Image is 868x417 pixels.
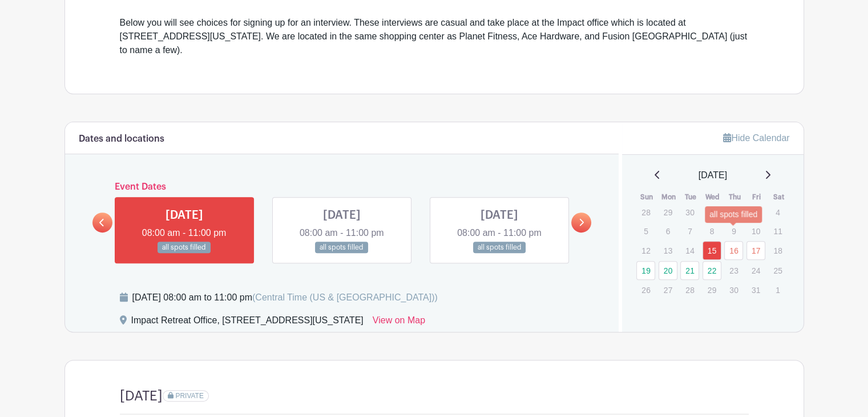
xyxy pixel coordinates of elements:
[703,203,721,221] p: 1
[768,191,790,203] th: Sat
[724,281,743,299] p: 30
[705,206,762,223] div: all spots filled
[132,291,438,304] div: [DATE] 08:00 am to 11:00 pm
[746,262,765,279] p: 24
[120,388,163,404] h4: [DATE]
[703,241,721,260] a: 15
[746,222,765,240] p: 10
[636,242,655,259] p: 12
[79,134,164,145] h6: Dates and locations
[112,182,572,193] h6: Event Dates
[659,203,677,221] p: 29
[702,191,724,203] th: Wed
[636,281,655,299] p: 26
[636,191,658,203] th: Sun
[680,222,699,240] p: 7
[768,281,787,299] p: 1
[768,203,787,221] p: 4
[680,261,699,280] a: 21
[699,169,727,182] span: [DATE]
[768,222,787,240] p: 11
[680,242,699,259] p: 14
[724,191,746,203] th: Thu
[703,281,721,299] p: 29
[703,222,721,240] p: 8
[131,314,364,332] div: Impact Retreat Office, [STREET_ADDRESS][US_STATE]
[746,191,768,203] th: Fri
[724,222,743,240] p: 9
[636,203,655,221] p: 28
[252,292,438,302] span: (Central Time (US & [GEOGRAPHIC_DATA]))
[768,242,787,259] p: 18
[768,262,787,279] p: 25
[680,203,699,221] p: 30
[659,261,677,280] a: 20
[703,261,721,280] a: 22
[724,241,743,260] a: 16
[680,191,702,203] th: Tue
[175,392,204,400] span: PRIVATE
[659,242,677,259] p: 13
[120,16,749,57] div: Below you will see choices for signing up for an interview. These interviews are casual and take ...
[659,281,677,299] p: 27
[636,261,655,280] a: 19
[658,191,680,203] th: Mon
[724,262,743,279] p: 23
[746,241,765,260] a: 17
[636,222,655,240] p: 5
[659,222,677,240] p: 6
[746,281,765,299] p: 31
[373,314,425,332] a: View on Map
[680,281,699,299] p: 28
[723,133,789,143] a: Hide Calendar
